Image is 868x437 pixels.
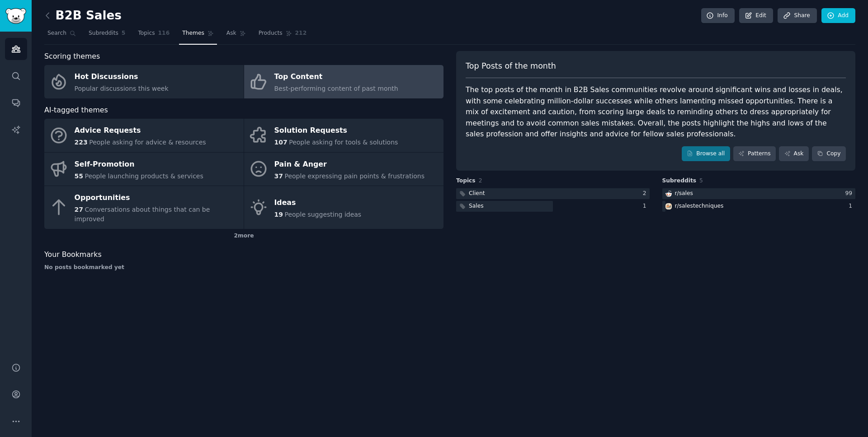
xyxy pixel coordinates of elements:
div: Client [469,190,485,198]
span: 5 [699,177,703,184]
div: The top posts of the month in B2B Sales communities revolve around significant wins and losses in... [466,84,846,140]
a: Browse all [682,146,730,162]
span: 55 [75,172,83,180]
div: 1 [849,202,855,210]
a: Patterns [733,146,776,162]
a: Share [778,8,816,23]
span: 223 [75,139,88,146]
span: People suggesting ideas [284,211,361,218]
span: Best-performing content of past month [274,85,398,92]
a: Client2 [456,188,650,200]
span: People expressing pain points & frustrations [284,172,425,180]
a: Products212 [255,26,310,45]
span: 5 [122,29,126,37]
span: People asking for tools & solutions [289,139,398,146]
img: salestechniques [665,203,672,209]
div: r/ salestechniques [675,202,724,210]
a: Themes [179,26,217,45]
a: Edit [739,8,773,23]
span: People launching products & services [85,172,203,180]
span: Conversations about things that can be improved [75,206,210,223]
a: Ask [223,26,249,45]
div: Pain & Anger [274,157,425,172]
div: r/ sales [675,190,693,198]
span: Search [47,29,66,37]
span: 19 [274,211,283,218]
div: 2 more [44,229,443,243]
a: salestechniquesr/salestechniques1 [662,201,856,212]
span: Scoring themes [44,51,100,62]
a: Top ContentBest-performing content of past month [244,65,443,98]
h2: B2B Sales [44,9,122,23]
a: Search [44,26,79,45]
a: Self-Promotion55People launching products & services [44,153,244,186]
a: Topics116 [135,26,173,45]
a: Advice Requests223People asking for advice & resources [44,119,244,152]
a: Info [701,8,735,23]
a: Solution Requests107People asking for tools & solutions [244,119,443,152]
div: 1 [643,202,650,210]
span: Themes [182,29,204,37]
div: 99 [845,190,855,198]
a: salesr/sales99 [662,188,856,200]
span: People asking for advice & resources [89,139,206,146]
a: Sales1 [456,201,650,212]
span: 212 [295,29,307,37]
a: Subreddits5 [85,26,128,45]
a: Hot DiscussionsPopular discussions this week [44,65,244,98]
div: Ideas [274,195,362,210]
span: 107 [274,139,288,146]
div: No posts bookmarked yet [44,264,443,272]
span: Topics [456,177,476,185]
div: Sales [469,202,484,210]
div: Hot Discussions [75,70,169,84]
span: 27 [75,206,83,213]
div: 2 [643,190,650,198]
span: AI-tagged themes [44,105,108,116]
span: Topics [138,29,155,37]
a: Pain & Anger37People expressing pain points & frustrations [244,153,443,186]
div: Self-Promotion [75,157,203,172]
span: Ask [226,29,236,37]
a: Ideas19People suggesting ideas [244,186,443,229]
span: 37 [274,172,283,180]
img: sales [665,191,672,197]
span: 2 [479,177,482,184]
a: Ask [779,146,809,162]
div: Solution Requests [274,124,398,138]
a: Opportunities27Conversations about things that can be improved [44,186,244,229]
div: Advice Requests [75,124,206,138]
span: Top Posts of the month [466,60,556,72]
div: Opportunities [75,191,239,205]
div: Top Content [274,70,398,84]
span: Subreddits [662,177,697,185]
button: Copy [812,146,846,162]
img: GummySearch logo [5,8,26,24]
a: Add [821,8,855,23]
span: Your Bookmarks [44,249,102,260]
span: 116 [158,29,170,37]
span: Popular discussions this week [75,85,169,92]
span: Products [259,29,283,37]
span: Subreddits [89,29,118,37]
